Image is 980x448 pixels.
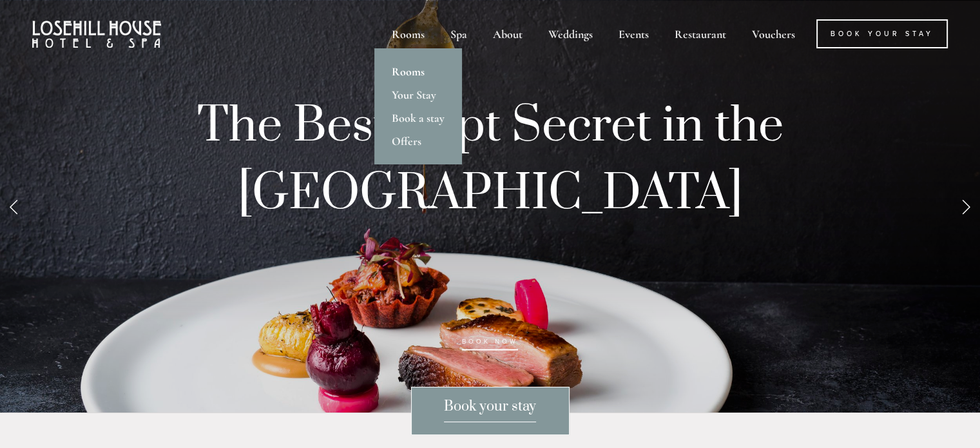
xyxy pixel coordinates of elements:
[374,106,462,130] a: Book a stay
[462,338,517,351] a: BOOK NOW
[481,19,534,48] div: About
[374,60,462,83] a: Rooms
[740,19,807,48] a: Vouchers
[162,92,819,363] p: The Best Kept Secret in the [GEOGRAPHIC_DATA]
[952,187,980,226] a: Next Slide
[816,19,948,48] a: Book Your Stay
[439,19,479,48] div: Spa
[32,21,161,48] img: Losehill House
[607,19,660,48] div: Events
[663,19,738,48] div: Restaurant
[537,19,604,48] div: Weddings
[411,387,570,435] a: Book your stay
[380,19,436,48] div: Rooms
[374,83,462,106] a: Your Stay
[374,130,462,153] a: Offers
[444,398,536,422] span: Book your stay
